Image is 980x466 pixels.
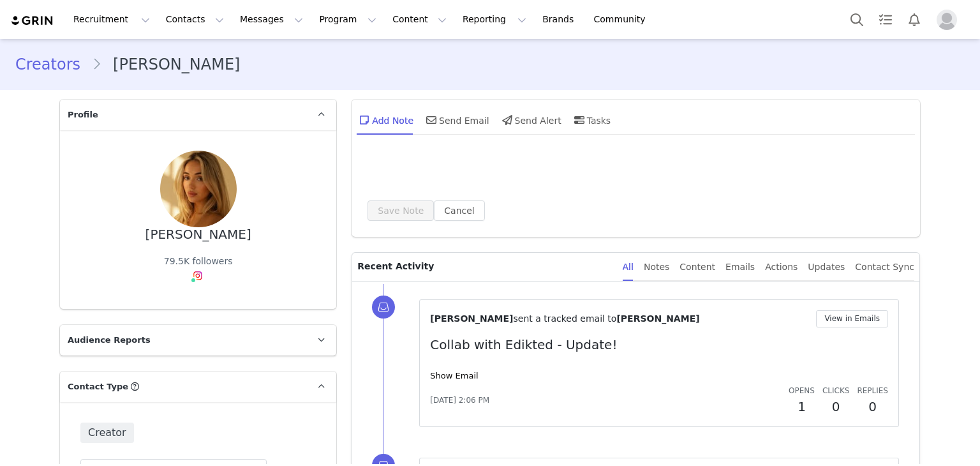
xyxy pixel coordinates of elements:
[822,397,849,416] h2: 0
[10,15,55,27] img: grin logo
[424,105,489,135] div: Send Email
[367,200,434,221] button: Save Note
[586,5,659,34] a: Community
[937,10,957,30] img: placeholder-profile.jpg
[725,253,755,282] div: Emails
[68,109,98,121] span: Profile
[80,423,134,443] span: Creator
[430,313,513,324] span: [PERSON_NAME]
[434,200,484,221] button: Cancel
[145,227,251,242] div: [PERSON_NAME]
[68,334,151,347] span: Audience Reports
[232,5,311,34] button: Messages
[535,5,585,34] a: Brands
[855,253,914,282] div: Contact Sync
[68,380,128,393] span: Contact Type
[15,53,92,76] a: Creators
[816,310,888,327] button: View in Emails
[311,5,384,34] button: Program
[193,271,203,281] img: instagram.svg
[513,313,616,324] span: sent a tracked email to
[160,151,237,227] img: b7c71b27-68c4-4fee-be01-4b56badc9580.jpg
[455,5,534,34] button: Reporting
[357,253,612,281] p: Recent Activity
[644,253,669,282] div: Notes
[929,10,970,30] button: Profile
[822,386,849,395] span: Clicks
[679,253,715,282] div: Content
[158,5,232,34] button: Contacts
[357,105,413,135] div: Add Note
[843,5,871,34] button: Search
[857,397,888,416] h2: 0
[872,5,900,34] a: Tasks
[857,386,888,395] span: Replies
[808,253,845,282] div: Updates
[430,395,489,406] span: [DATE] 2:06 PM
[572,105,611,135] div: Tasks
[789,397,815,416] h2: 1
[430,335,888,354] p: Collab with Edikted - Update!
[616,313,699,324] span: [PERSON_NAME]
[765,253,798,282] div: Actions
[500,105,561,135] div: Send Alert
[164,255,233,268] div: 79.5K followers
[430,371,478,380] a: Show Email
[789,386,815,395] span: Opens
[66,5,158,34] button: Recruitment
[385,5,454,34] button: Content
[623,253,634,282] div: All
[900,5,928,34] button: Notifications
